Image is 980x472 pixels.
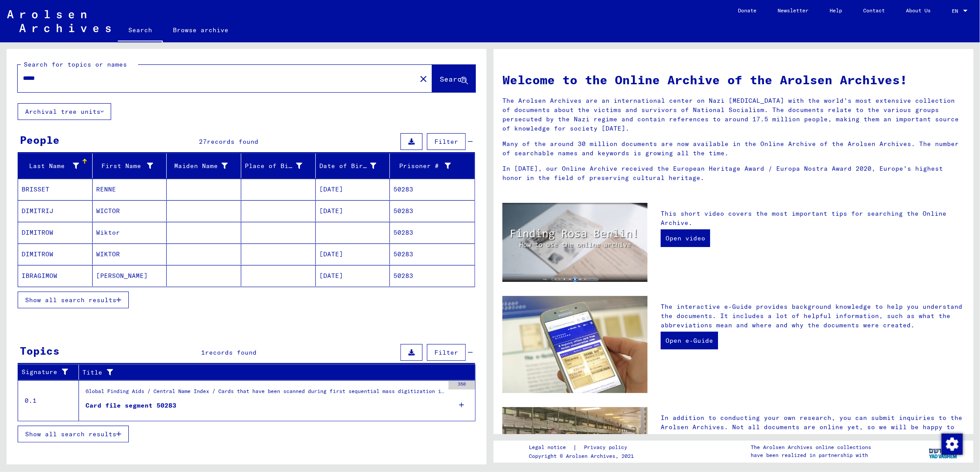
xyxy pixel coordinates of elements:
[661,209,965,228] p: This short video covers the most important tips for searching the Online Archive.
[434,348,458,356] span: Filter
[82,365,464,379] div: Title
[18,200,93,221] mat-cell: DIMITRIJ
[316,200,390,221] mat-cell: [DATE]
[316,265,390,286] mat-cell: [DATE]
[418,74,429,84] mat-icon: close
[18,154,93,178] mat-header-cell: Last Name
[96,161,153,171] div: First Name
[22,161,79,171] div: Last Name
[93,265,167,286] mat-cell: [PERSON_NAME]
[427,133,466,150] button: Filter
[661,229,710,247] a: Open video
[22,365,79,379] div: Signature
[93,154,167,178] mat-header-cell: First Name
[18,179,93,200] mat-cell: BRISSET
[118,19,163,42] a: Search
[20,132,60,148] div: People
[393,159,464,173] div: Prisoner #
[20,343,60,359] div: Topics
[7,10,111,32] img: Arolsen_neg.svg
[502,296,647,393] img: eguide.jpg
[86,387,444,400] div: Global Finding Aids / Central Name Index / Cards that have been scanned during first sequential m...
[207,138,259,146] span: records found
[93,179,167,200] mat-cell: RENNE
[241,154,316,178] mat-header-cell: Place of Birth
[390,154,475,178] mat-header-cell: Prisoner #
[390,179,475,200] mat-cell: 50283
[18,222,93,243] mat-cell: DIMITROW
[18,243,93,265] mat-cell: DIMITROW
[319,161,377,171] div: Date of Birth
[18,380,79,421] td: 0.1
[82,368,453,377] div: Title
[427,344,466,361] button: Filter
[245,161,302,171] div: Place of Birth
[18,265,93,286] mat-cell: IBRAGIMOW
[316,154,390,178] mat-header-cell: Date of Birth
[170,161,228,171] div: Maiden Name
[941,433,962,454] div: Change consent
[163,19,239,41] a: Browse archive
[502,203,647,282] img: video.jpg
[170,159,241,173] div: Maiden Name
[316,179,390,200] mat-cell: [DATE]
[199,138,207,146] span: 27
[661,413,965,450] p: In addition to conducting your own research, you can submit inquiries to the Arolsen Archives. No...
[927,440,960,462] img: yv_logo.png
[93,200,167,221] mat-cell: WICTOR
[952,8,961,14] span: EN
[167,154,241,178] mat-header-cell: Maiden Name
[245,159,315,173] div: Place of Birth
[25,296,116,304] span: Show all search results
[751,443,872,451] p: The Arolsen Archives online collections
[96,159,167,173] div: First Name
[393,161,451,171] div: Prisoner #
[942,434,963,455] img: Change consent
[205,348,257,356] span: records found
[434,138,458,146] span: Filter
[93,222,167,243] mat-cell: Wiktor
[86,401,176,410] div: Card file segment 50283
[390,265,475,286] mat-cell: 50283
[449,381,475,390] div: 350
[502,71,965,89] h1: Welcome to the Online Archive of the Arolsen Archives!
[18,426,129,442] button: Show all search results
[25,430,116,438] span: Show all search results
[529,452,638,460] p: Copyright © Arolsen Archives, 2021
[502,139,965,158] p: Many of the around 30 million documents are now available in the Online Archive of the Arolsen Ar...
[22,159,92,173] div: Last Name
[24,60,127,68] mat-label: Search for topics or names
[22,367,67,377] div: Signature
[502,96,965,133] p: The Arolsen Archives are an international center on Nazi [MEDICAL_DATA] with the world’s most ext...
[577,443,638,452] a: Privacy policy
[661,332,718,349] a: Open e-Guide
[316,243,390,265] mat-cell: [DATE]
[502,164,965,183] p: In [DATE], our Online Archive received the European Heritage Award / Europa Nostra Award 2020, Eu...
[751,451,872,459] p: have been realized in partnership with
[319,159,390,173] div: Date of Birth
[93,243,167,265] mat-cell: WIKTOR
[18,103,111,120] button: Archival tree units
[432,65,475,92] button: Search
[661,302,965,330] p: The interactive e-Guide provides background knowledge to help you understand the documents. It in...
[18,292,129,308] button: Show all search results
[529,443,573,452] a: Legal notice
[415,70,432,87] button: Clear
[201,348,205,356] span: 1
[390,243,475,265] mat-cell: 50283
[529,443,638,452] div: |
[390,200,475,221] mat-cell: 50283
[440,75,466,83] span: Search
[390,222,475,243] mat-cell: 50283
